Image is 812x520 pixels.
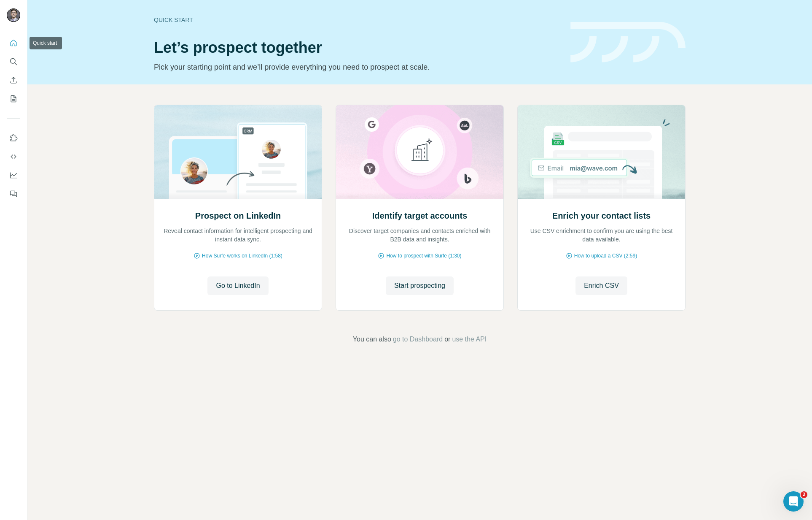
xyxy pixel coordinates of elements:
[7,149,20,164] button: Use Surfe API
[7,73,20,88] button: Enrich CSV
[552,210,651,222] h2: Enrich your contact lists
[452,334,487,344] button: use the API
[574,252,637,260] span: How to upload a CSV (2:59)
[783,491,804,512] iframe: Intercom live chat
[393,334,443,344] button: go to Dashboard
[584,281,619,291] span: Enrich CSV
[575,276,627,295] button: Enrich CSV
[353,334,391,344] span: You can also
[394,281,445,291] span: Start prospecting
[216,281,260,291] span: Go to LinkedIn
[570,22,686,63] img: banner
[7,130,20,146] button: Use Surfe on LinkedIn
[154,61,560,73] p: Pick your starting point and we’ll provide everything you need to prospect at scale.
[7,186,20,201] button: Feedback
[7,91,20,106] button: My lists
[801,491,807,498] span: 2
[526,227,677,244] p: Use CSV enrichment to confirm you are using the best data available.
[7,35,20,51] button: Quick start
[336,105,504,199] img: Identify target accounts
[154,16,560,24] div: Quick start
[344,227,495,244] p: Discover target companies and contacts enriched with B2B data and insights.
[386,252,461,260] span: How to prospect with Surfe (1:30)
[372,210,468,222] h2: Identify target accounts
[154,39,560,56] h1: Let’s prospect together
[207,276,268,295] button: Go to LinkedIn
[7,168,20,183] button: Dashboard
[444,334,450,344] span: or
[163,227,313,244] p: Reveal contact information for intelligent prospecting and instant data sync.
[7,8,20,22] img: Avatar
[195,210,281,222] h2: Prospect on LinkedIn
[154,105,322,199] img: Prospect on LinkedIn
[7,54,20,69] button: Search
[517,105,686,199] img: Enrich your contact lists
[386,276,454,295] button: Start prospecting
[202,252,282,260] span: How Surfe works on LinkedIn (1:58)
